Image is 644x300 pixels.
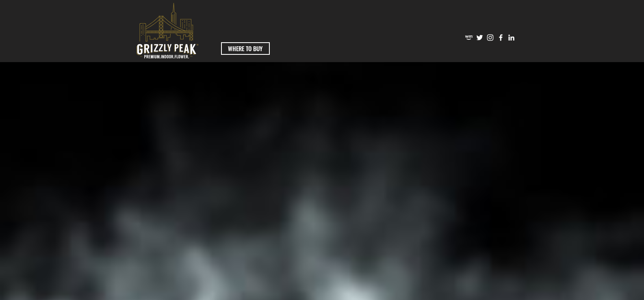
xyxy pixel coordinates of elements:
[137,3,198,58] svg: premium-indoor-flower
[221,42,270,55] a: WHERE TO BUY
[465,33,473,42] img: weedmaps
[486,33,494,42] img: Instagram
[497,33,505,42] img: Facebook
[228,44,262,53] span: WHERE TO BUY
[507,33,516,42] img: Likedin
[465,33,516,42] ul: Social Bar
[475,33,484,42] img: Twitter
